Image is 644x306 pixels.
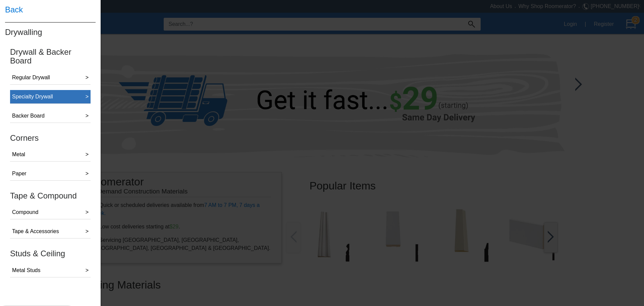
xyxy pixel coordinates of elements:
[5,22,96,42] h4: Drywalling
[86,150,89,159] div: >
[86,170,89,178] div: >
[10,206,91,219] button: Compound>
[12,74,50,82] div: Regular Drywall
[10,167,91,181] button: Paper>
[12,150,25,159] div: Metal
[86,208,89,216] div: >
[10,109,91,123] button: Backer Board>
[12,208,38,216] div: Compound
[12,93,53,101] div: Specialty Drywall
[12,170,26,178] div: Paper
[10,134,91,142] h4: Corners
[10,225,91,238] button: Tape & Accessories>
[10,264,91,277] button: Metal Studs>
[10,249,91,258] h4: Studs & Ceiling
[12,112,45,120] div: Backer Board
[86,93,89,101] div: >
[10,90,91,104] button: Specialty Drywall>
[86,74,89,82] div: >
[86,227,89,235] div: >
[86,112,89,120] div: >
[10,71,91,85] button: Regular Drywall>
[10,191,91,200] h4: Tape & Compound
[12,266,40,274] div: Metal Studs
[10,148,91,162] button: Metal>
[86,266,89,274] div: >
[12,227,59,235] div: Tape & Accessories
[10,48,91,65] h4: Drywall & Backer Board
